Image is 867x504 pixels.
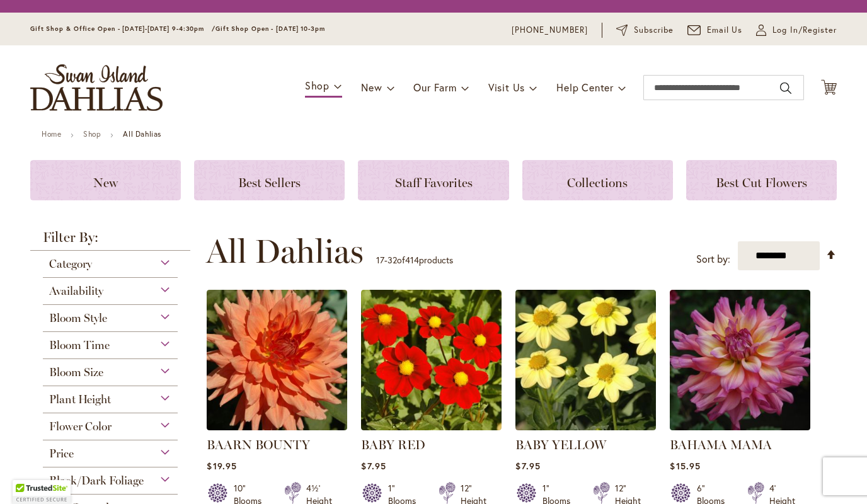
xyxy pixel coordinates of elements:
[123,129,161,139] strong: All Dahlias
[207,421,347,433] a: Baarn Bounty
[361,290,502,430] img: BABY RED
[358,160,508,200] a: Staff Favorites
[515,437,606,452] a: BABY YELLOW
[49,284,103,298] span: Availability
[670,421,810,433] a: Bahama Mama
[515,290,656,430] img: BABY YELLOW
[49,474,144,488] span: Black/Dark Foliage
[670,437,772,452] a: BAHAMA MAMA
[696,248,730,271] label: Sort by:
[670,460,700,472] span: $15.95
[49,257,92,271] span: Category
[9,459,45,495] iframe: Launch Accessibility Center
[194,160,345,200] a: Best Sellers
[522,160,673,200] a: Collections
[30,231,190,251] strong: Filter By:
[93,175,118,190] span: New
[772,24,837,37] span: Log In/Register
[515,460,540,472] span: $7.95
[207,460,236,472] span: $19.95
[49,311,107,325] span: Bloom Style
[388,254,397,266] span: 32
[515,421,656,433] a: BABY YELLOW
[207,290,347,430] img: Baarn Bounty
[49,447,74,461] span: Price
[83,129,101,139] a: Shop
[30,160,181,200] a: New
[405,254,419,266] span: 414
[49,338,110,352] span: Bloom Time
[376,254,384,266] span: 17
[716,175,807,190] span: Best Cut Flowers
[305,79,330,92] span: Shop
[49,365,103,379] span: Bloom Size
[361,421,502,433] a: BABY RED
[361,460,386,472] span: $7.95
[42,129,61,139] a: Home
[206,232,364,270] span: All Dahlias
[361,81,382,94] span: New
[670,290,810,430] img: Bahama Mama
[634,24,674,37] span: Subscribe
[616,24,674,37] a: Subscribe
[395,175,473,190] span: Staff Favorites
[49,420,112,433] span: Flower Color
[756,24,837,37] a: Log In/Register
[215,25,325,33] span: Gift Shop Open - [DATE] 10-3pm
[512,24,588,37] a: [PHONE_NUMBER]
[686,160,837,200] a: Best Cut Flowers
[207,437,310,452] a: BAARN BOUNTY
[413,81,456,94] span: Our Farm
[376,250,453,270] p: - of products
[567,175,628,190] span: Collections
[49,392,111,406] span: Plant Height
[361,437,425,452] a: BABY RED
[707,24,743,37] span: Email Us
[556,81,614,94] span: Help Center
[238,175,301,190] span: Best Sellers
[488,81,525,94] span: Visit Us
[687,24,743,37] a: Email Us
[30,64,163,111] a: store logo
[780,78,791,98] button: Search
[30,25,215,33] span: Gift Shop & Office Open - [DATE]-[DATE] 9-4:30pm /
